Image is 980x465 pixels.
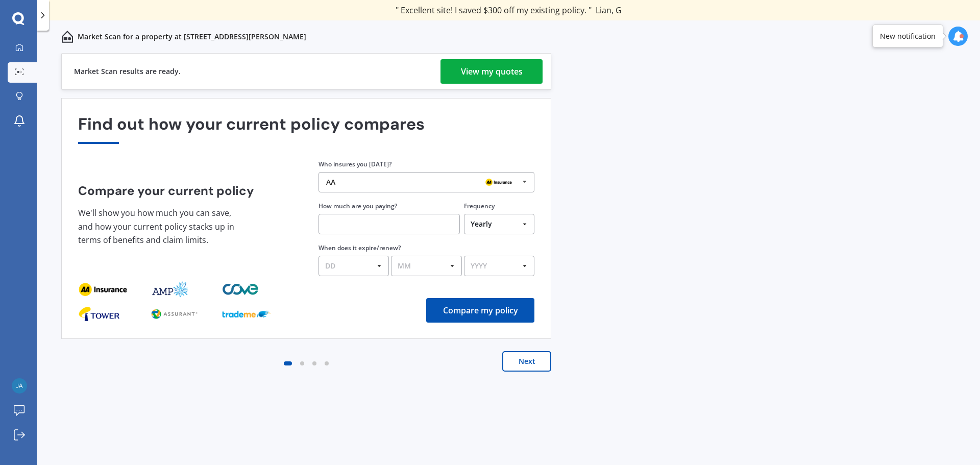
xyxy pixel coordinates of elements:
[482,176,515,188] img: AA.webp
[222,306,271,322] img: provider_logo_2
[74,54,181,89] div: Market Scan results are ready.
[222,281,261,298] img: provider_logo_2
[150,306,199,322] img: provider_logo_1
[78,184,294,198] h4: Compare your current policy
[78,306,120,322] img: provider_logo_0
[440,59,543,84] a: View my quotes
[12,378,27,394] img: f8ded5e5cc43f43cf75682f65ad99693
[318,160,391,168] label: Who insures you [DATE]?
[326,179,335,186] div: AA
[78,206,241,247] p: We'll show you how much you can save, and how your current policy stacks up in terms of benefits ...
[426,298,534,323] button: Compare my policy
[78,32,306,42] p: Market Scan for a property at [STREET_ADDRESS][PERSON_NAME]
[318,202,397,210] label: How much are you paying?
[78,281,127,298] img: provider_logo_0
[461,59,523,84] div: View my quotes
[464,202,495,210] label: Frequency
[61,31,73,43] img: home-and-contents.b802091223b8502ef2dd.svg
[502,351,551,372] button: Next
[318,243,401,252] label: When does it expire/renew?
[78,115,534,144] div: Find out how your current policy compares
[880,31,936,41] div: New notification
[150,281,189,298] img: provider_logo_1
